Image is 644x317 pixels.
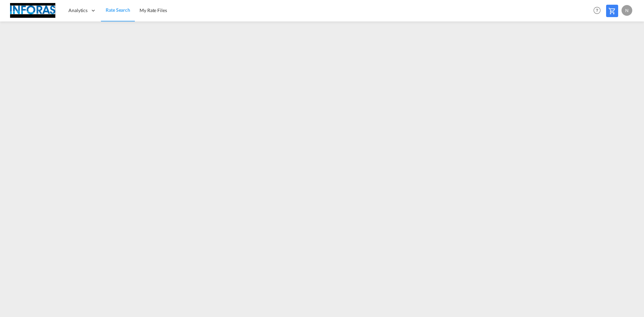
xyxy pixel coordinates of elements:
[10,3,55,18] img: eff75c7098ee11eeb65dd1c63e392380.jpg
[591,5,603,16] span: Help
[106,7,130,13] span: Rate Search
[68,7,88,14] span: Analytics
[622,5,632,16] div: N
[591,5,606,17] div: Help
[140,7,167,13] span: My Rate Files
